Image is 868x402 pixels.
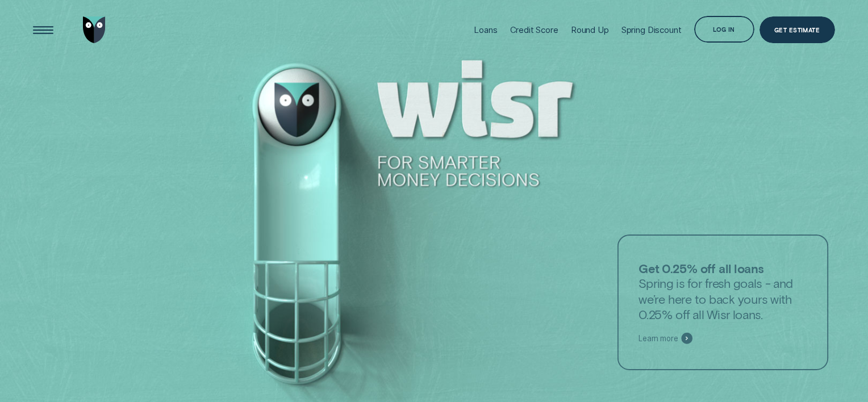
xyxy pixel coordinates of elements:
img: Wisr [83,16,106,44]
a: Get 0.25% off all loansSpring is for fresh goals - and we’re here to back yours with 0.25% off al... [617,235,829,370]
a: Get Estimate [759,16,835,44]
div: Spring Discount [621,24,682,35]
p: Spring is for fresh goals - and we’re here to back yours with 0.25% off all Wisr loans. [639,261,808,323]
strong: Get 0.25% off all loans [639,261,764,275]
span: Learn more [639,334,679,344]
div: Credit Score [510,24,558,35]
div: Loans [474,24,497,35]
button: Open Menu [30,16,57,44]
div: Round Up [571,24,609,35]
button: Log in [694,16,754,43]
